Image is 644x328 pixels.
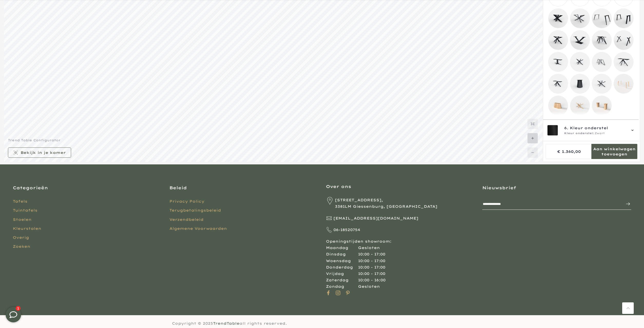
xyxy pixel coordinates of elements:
[169,217,204,222] a: Verzendbeleid
[358,277,386,283] div: 10:00 - 16:00
[358,271,385,277] div: 10:00 - 17:00
[13,185,162,191] h3: Categorieën
[358,264,385,271] div: 10:00 - 17:00
[326,264,358,271] div: Donderdag
[213,321,239,326] span: TrendTable
[358,283,380,290] div: Gesloten
[1,302,26,327] iframe: toggle-frame
[13,199,27,204] a: Tafels
[169,226,227,231] a: Algemene Voorwaarden
[335,197,437,210] span: [STREET_ADDRESS], 3381LM Giessenburg, [GEOGRAPHIC_DATA]
[326,245,358,251] div: Maandag
[326,197,475,290] div: Openingstijden showroom:
[622,302,634,314] a: Terug naar boven
[482,185,631,191] h3: Nieuwsbrief
[13,244,30,249] a: Zoeken
[345,290,350,296] a: Volg op Pinterest
[172,320,344,327] div: Copyright © 2025 all rights reserved.
[326,271,358,277] div: Vrijdag
[326,251,358,257] div: Dinsdag
[326,290,331,296] a: Volg op Facebook
[13,235,29,240] a: Overig
[326,277,358,283] div: Zaterdag
[169,208,221,213] a: Terugbetalingsbeleid
[326,258,358,264] div: Woensdag
[169,185,318,191] h3: Beleid
[13,226,41,231] a: Kleurstalen
[336,290,340,296] a: Volg op Instagram
[13,208,37,213] a: Tuintafels
[326,184,475,189] h3: Over ons
[333,227,360,233] span: 06-18520754
[358,245,380,251] div: Gesloten
[358,258,385,264] div: 10:00 - 17:00
[620,201,631,207] span: Inschrijven
[13,217,32,222] a: Stoelen
[333,215,418,222] span: [EMAIL_ADDRESS][DOMAIN_NAME]
[169,199,204,204] a: Privacy Policy
[358,251,385,257] div: 10:00 - 17:00
[326,283,358,290] div: Zondag
[620,199,631,209] button: Inschrijven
